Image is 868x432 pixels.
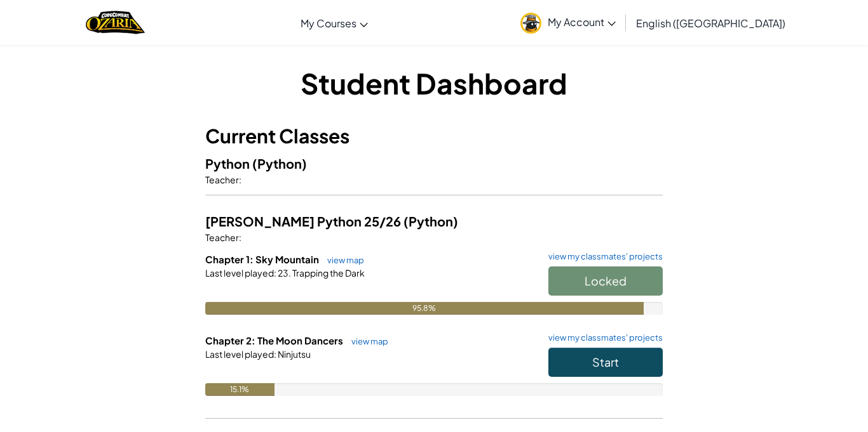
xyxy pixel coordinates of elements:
[205,348,274,360] span: Last level played
[86,10,145,36] a: Ozaria by CodeCombat logo
[276,267,291,278] span: 23.
[301,16,356,30] span: My Courses
[252,155,307,171] span: (Python)
[630,6,792,40] a: English ([GEOGRAPHIC_DATA])
[239,232,241,243] span: :
[321,255,364,265] a: view map
[520,13,541,34] img: avatar
[548,348,663,377] button: Start
[542,334,663,342] a: view my classmates' projects
[205,63,663,103] h1: Student Dashboard
[274,348,276,360] span: :
[542,252,663,261] a: view my classmates' projects
[345,336,388,346] a: view map
[205,253,321,265] span: Chapter 1: Sky Mountain
[636,16,785,30] span: English ([GEOGRAPHIC_DATA])
[274,267,276,278] span: :
[514,3,622,43] a: My Account
[205,383,275,396] div: 15.1%
[205,122,663,150] h3: Current Classes
[403,213,458,229] span: (Python)
[205,155,252,171] span: Python
[86,10,145,36] img: Home
[205,302,644,315] div: 95.8%
[205,334,345,346] span: Chapter 2: The Moon Dancers
[205,232,239,243] span: Teacher
[276,348,311,360] span: Ninjutsu
[205,174,239,185] span: Teacher
[205,213,403,229] span: [PERSON_NAME] Python 25/26
[291,267,365,278] span: Trapping the Dark
[592,355,619,369] span: Start
[548,15,616,29] span: My Account
[294,6,374,40] a: My Courses
[239,174,241,185] span: :
[205,267,274,278] span: Last level played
